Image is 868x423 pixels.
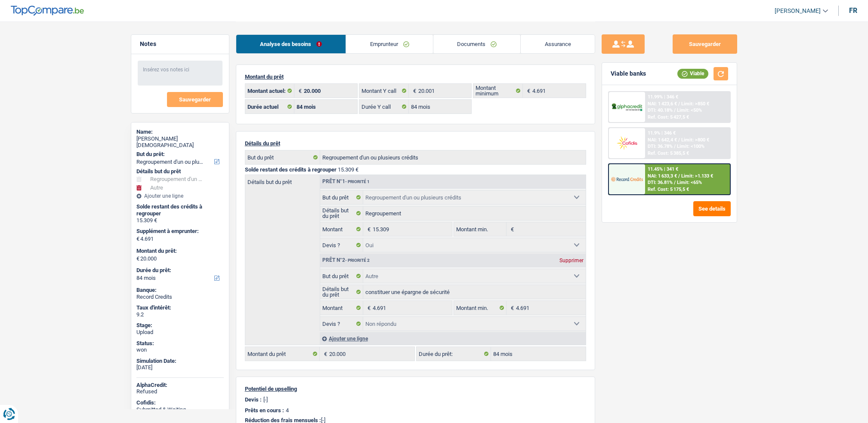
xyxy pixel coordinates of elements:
div: Prêt n°2 [320,257,372,263]
div: Ajouter une ligne [136,193,224,199]
span: Limit: <100% [677,144,704,149]
div: 9.2 [136,311,224,318]
div: Ajouter une ligne [320,332,586,345]
a: Emprunteur [346,35,433,53]
div: 11.45% | 341 € [648,166,678,172]
div: won [136,346,224,353]
label: Supplément à emprunter: [136,228,222,235]
span: 15.309 € [338,166,358,173]
div: Taux d'intérêt: [136,304,224,311]
span: Limit: >850 € [681,101,709,107]
div: [PERSON_NAME][DEMOGRAPHIC_DATA] [136,135,224,149]
img: Cofidis [611,135,643,151]
div: fr [849,6,857,15]
p: Détails du prêt [245,140,586,147]
span: € [136,255,139,262]
span: DTI: 36.81% [648,180,673,185]
label: Montant [320,301,364,315]
span: € [363,301,373,315]
span: [PERSON_NAME] [775,7,821,15]
span: Limit: <50% [677,107,702,113]
a: Documents [433,35,521,53]
div: 11.9% | 346 € [648,130,676,136]
label: Devis ? [320,317,364,331]
p: Potentiel de upselling [245,386,586,392]
span: € [409,84,418,98]
div: Viable [677,69,708,78]
div: Status: [136,340,224,347]
span: / [678,173,680,179]
a: Assurance [521,35,595,53]
a: [PERSON_NAME] [768,4,828,18]
p: Prêts en cours : [245,407,284,414]
label: Montant min. [454,301,507,315]
span: € [507,222,516,236]
div: Submitted & Waiting [136,406,224,413]
span: / [674,107,676,113]
div: Viable banks [611,70,646,77]
label: But du prêt [320,190,364,204]
p: 4 [286,407,289,414]
div: Banque: [136,287,224,294]
button: See details [693,201,731,216]
div: Prêt n°1 [320,179,372,184]
img: Record Credits [611,171,643,187]
label: Durée du prêt: [417,347,491,361]
span: NAI: 1 633,3 € [648,173,677,179]
span: € [507,301,516,315]
div: Simulation Date: [136,358,224,365]
label: Détails but du prêt [245,175,320,185]
div: Stage: [136,322,224,329]
div: [DATE] [136,364,224,371]
div: 15.309 € [136,217,224,224]
span: Sauvegarder [179,97,211,102]
span: - Priorité 2 [345,258,370,263]
label: Détails but du prêt [320,285,364,299]
div: Refused [136,388,224,395]
span: DTI: 40.18% [648,107,673,113]
div: Upload [136,329,224,336]
span: DTI: 36.78% [648,144,673,149]
div: Supprimer [557,258,586,263]
label: But du prêt: [136,151,222,158]
a: Analyse des besoins [236,35,346,53]
div: Cofidis: [136,399,224,406]
div: Ref. Cost: 5 427,5 € [648,114,689,120]
span: / [678,101,680,107]
span: € [320,347,329,361]
label: Montant minimum [473,84,523,98]
span: € [363,222,373,236]
span: - Priorité 1 [345,179,370,184]
label: But du prêt [320,269,364,283]
span: € [136,236,139,242]
span: Limit: >800 € [681,137,709,143]
span: / [674,180,676,185]
p: [-] [263,396,268,403]
label: Détails but du prêt [320,206,364,220]
div: AlphaCredit: [136,382,224,389]
label: Montant [320,222,364,236]
label: Durée actuel [245,100,295,113]
button: Sauvegarder [167,92,223,107]
img: AlphaCredit [611,102,643,112]
div: Record Credits [136,294,224,300]
p: Devis : [245,396,262,403]
label: Montant min. [454,222,507,236]
div: 11.99% | 346 € [648,94,678,100]
span: NAI: 1 642,4 € [648,137,677,143]
div: Détails but du prêt [136,168,224,175]
label: Montant du prêt [245,347,320,361]
span: / [674,144,676,149]
span: / [678,137,680,143]
span: € [294,84,304,98]
label: Devis ? [320,238,364,252]
label: Durée du prêt: [136,267,222,274]
p: Montant du prêt [245,74,586,80]
h5: Notes [140,40,220,48]
label: Montant du prêt: [136,248,222,254]
img: TopCompare Logo [11,6,84,16]
button: Sauvegarder [673,34,737,54]
label: Montant actuel: [245,84,295,98]
div: Ref. Cost: 5 385,5 € [648,150,689,156]
span: Limit: >1.133 € [681,173,713,179]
